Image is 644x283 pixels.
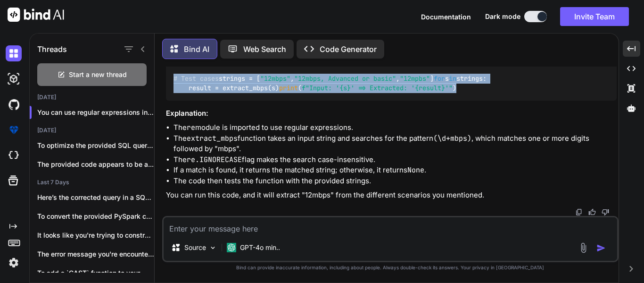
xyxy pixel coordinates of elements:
h3: Explanation: [166,108,617,119]
h2: Last 7 Days [30,179,154,186]
span: Start a new thread [69,70,127,79]
li: If a match is found, it returns the matched string; otherwise, it returns . [173,165,617,176]
span: {result} [415,84,445,93]
li: The function takes an input string and searches for the pattern , which matches one or more digit... [173,133,617,154]
p: Bind AI [184,43,209,55]
img: Bind AI [8,8,64,22]
span: in [449,74,456,83]
p: It looks like you're trying to construct... [37,231,154,240]
code: None [407,165,424,175]
img: GPT-4o mini [227,243,236,252]
img: like [588,208,596,216]
li: The code then tests the function with the provided strings. [173,176,617,187]
p: The provided code appears to be a... [37,160,154,169]
img: darkChat [6,45,22,61]
span: "12mbps" [260,74,290,83]
span: "12mbps, Advanced or basic" [294,74,396,83]
img: githubDark [6,96,22,112]
span: f"Input: ' ' => Extracted: ' '" [302,84,453,93]
img: darkAi-studio [6,71,22,87]
p: Code Generator [320,43,377,55]
img: copy [575,208,583,216]
img: dislike [602,208,609,216]
p: Web Search [243,43,286,55]
h2: [DATE] [30,127,154,134]
p: To optimize the provided SQL query while... [37,141,154,150]
p: To convert the provided PySpark code to... [37,212,154,221]
li: The flag makes the search case-insensitive. [173,154,617,165]
img: settings [6,255,22,271]
code: (\d+mbps) [433,134,471,143]
p: You can use regular expressions in Pytho... [37,108,154,117]
code: re.IGNORECASE [187,155,242,164]
img: premium [6,122,22,138]
h1: Threads [37,43,67,55]
img: attachment [578,242,589,253]
code: re ( ): pattern = = [DOMAIN_NAME](pattern, input_string, re.IGNORECASE) : .group( ) : strings = [... [173,45,589,93]
p: You can run this code, and it will extract "12mbps" from the different scenarios you mentioned. [166,190,617,201]
span: Documentation [421,13,471,21]
p: GPT-4o min.. [240,243,280,252]
p: Bind can provide inaccurate information, including about people. Always double-check its answers.... [162,264,619,271]
img: Pick Models [209,244,217,252]
p: Here’s the corrected query in a SQL-like... [37,193,154,202]
code: re [187,123,195,132]
h2: [DATE] [30,94,154,101]
img: cloudideIcon [6,147,22,163]
span: "12mpbs" [400,74,430,83]
button: Documentation [421,12,471,22]
button: Invite Team [560,7,629,26]
span: {s} [339,84,351,93]
span: for [434,74,445,83]
li: The module is imported to use regular expressions. [173,122,617,133]
p: The error message you're encountering indicates that... [37,249,154,259]
p: Source [184,243,206,252]
span: print [279,84,298,93]
img: icon [596,243,606,253]
span: # Test cases [173,74,219,83]
p: To add a `CAST` function to your... [37,268,154,278]
span: Dark mode [485,12,520,21]
code: extract_mbps [187,134,238,143]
